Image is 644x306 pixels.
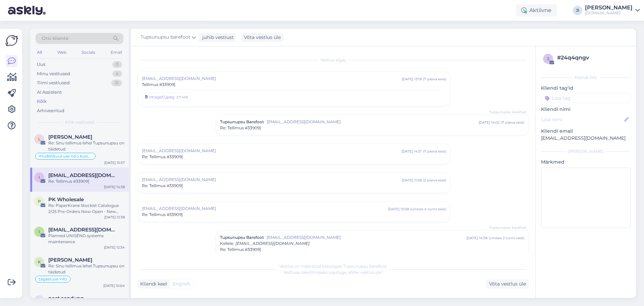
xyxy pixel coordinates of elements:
div: [PERSON_NAME] [541,148,631,155]
div: [DATE] 15:57 [104,160,125,165]
img: Askly Logo [5,34,18,47]
span: Tupsunupsu barefoot [489,225,526,230]
div: 31 [111,80,122,86]
span: Tupsunupsu Barefoot [220,119,264,125]
span: K [38,259,41,264]
div: [DATE] 12:34 [104,245,125,250]
span: Tellimus #33909] [142,82,175,88]
div: Re: PaperKrane Stockist Catalogue 2/25 Pre-Orders Now Open - New Designs & Our Signature Style! [48,203,125,215]
span: Kellele : [220,241,234,246]
div: # 24q4qngv [557,54,629,62]
span: i [39,229,40,234]
span: Re: Tellimus #33909] [220,247,261,253]
div: [DOMAIN_NAME] [585,10,633,16]
input: Lisa tag [541,93,631,103]
div: Re: Sinu tellimus lehel Tupsunupsu on täidetud [48,263,125,275]
span: Tupsunupsu Barefoot [220,234,264,241]
span: Re: Tellimus #33909] [220,125,261,131]
span: [EMAIL_ADDRESS][DOMAIN_NAME] [267,234,467,241]
span: p [38,298,41,303]
div: Socials [80,48,97,57]
div: Vestlus algas [138,57,529,63]
span: post sendung [48,295,84,301]
div: Tiimi vestlused [37,80,70,86]
div: Võta vestlus üle [486,279,529,289]
span: Vestluse ülevõtmiseks vajutage [283,270,383,275]
div: [DATE] 14:38 [104,184,125,189]
div: Võta vestlus üle [241,33,283,42]
span: [EMAIL_ADDRESS][DOMAIN_NAME] [235,241,310,246]
span: [EMAIL_ADDRESS][DOMAIN_NAME] [267,119,479,125]
i: „Võtke vestlus üle” [346,270,383,275]
span: Tupsunupsu barefoot [141,34,191,41]
div: Uus [37,61,45,68]
span: P [38,199,41,204]
div: ( umbes 4 tunni eest ) [410,207,446,212]
span: English [173,280,190,288]
p: [EMAIL_ADDRESS][DOMAIN_NAME] [541,135,631,142]
div: Kliendi keel [138,280,167,288]
span: mudeli/suuruse nõu küsimine [39,154,92,158]
div: Kõik [37,98,47,105]
span: Tupsunupsu barefoot [489,110,526,115]
div: [DATE] 11:58 [402,178,422,183]
a: [PERSON_NAME][DOMAIN_NAME] [585,5,640,16]
input: Lisa nimi [541,116,623,123]
div: juhib vestlust [200,34,234,41]
span: Re: Tellimus #33909] [142,154,183,160]
p: Kliendi nimi [541,106,631,113]
div: ( 7 päeva eest ) [501,120,524,125]
div: ( umbes 2 tunni eest ) [489,235,524,241]
p: Märkmed [541,159,631,166]
span: [EMAIL_ADDRESS][DOMAIN_NAME] [142,177,402,183]
div: Aktiivne [516,4,557,16]
div: Planned UNISEND systems maintenance [48,233,125,245]
span: Re: Tellimus #33909] [142,212,183,218]
div: [DATE] 14:38 [467,235,487,241]
div: image0.jpeg [149,94,174,100]
div: [DATE] 10:04 [103,283,125,288]
div: 2.7 MB [176,94,189,100]
div: 4 [112,71,122,77]
div: Arhiveeritud [37,107,64,114]
span: tagastuse info [39,277,67,281]
span: Otsi kliente [42,35,68,42]
div: 0 [112,61,122,68]
div: ( 7 päeva eest ) [423,77,446,82]
span: [EMAIL_ADDRESS][DOMAIN_NAME] [142,148,401,154]
div: Kliendi info [541,75,631,81]
div: Minu vestlused [37,71,70,77]
span: PK Wholesale [48,196,84,203]
span: Liis Ella [48,134,92,140]
span: [EMAIL_ADDRESS][DOMAIN_NAME] [142,76,402,82]
span: Kerstin Metsla [48,257,92,263]
span: L [38,136,41,141]
div: Email [109,48,123,57]
span: ieva.gustaite@gmail.com [48,172,118,178]
div: [PERSON_NAME] [585,5,633,10]
div: [DATE] 14:02 [479,120,500,125]
span: Kõik vestlused [65,119,94,125]
span: [EMAIL_ADDRESS][DOMAIN_NAME] [142,206,388,212]
div: [DATE] 14:31 [401,149,422,154]
div: ( 7 päeva eest ) [423,149,446,154]
p: Kliendi tag'id [541,85,631,92]
span: 2 [547,56,549,61]
div: [DATE] 12:38 [104,215,125,220]
span: i [39,175,40,180]
span: Vestlus on määratud kasutajale Tupsunupsu barefoot [279,264,387,269]
div: [DATE] 13:08 [388,207,409,212]
p: Kliendi email [541,128,631,135]
span: Re: Tellimus #33909] [142,183,183,189]
div: JI [573,6,582,15]
div: Re: Sinu tellimus lehel Tupsunupsu on täidetud [48,140,125,152]
div: ( 2 päeva eest ) [423,178,446,183]
div: Web [56,48,68,57]
span: integrations@unisend.ee [48,227,118,233]
div: All [36,48,43,57]
div: Re: Tellimus #33909] [48,178,125,184]
div: AI Assistent [37,89,62,96]
div: [DATE] 13:19 [402,77,422,82]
